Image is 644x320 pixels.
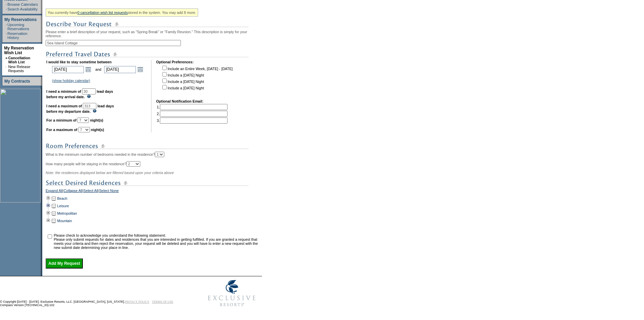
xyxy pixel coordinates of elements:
[99,189,119,195] a: Select None
[157,111,228,117] td: 2.
[46,89,81,93] b: I need a minimum of
[137,66,144,73] a: Open the calendar popup.
[7,23,29,31] a: Upcoming Reservations
[46,142,248,150] img: subTtlRoomPreferences.gif
[157,104,228,110] td: 1.
[52,79,90,83] a: (show holiday calendar)
[152,300,173,303] a: TERMS OF USE
[64,189,82,195] a: Collapse All
[46,104,82,108] b: I need a maximum of
[4,46,34,55] a: My Reservation Wish List
[46,189,63,195] a: Expand All
[125,300,149,303] a: PRIVACY POLICY
[5,56,7,60] b: »
[94,65,102,74] td: and
[104,66,136,73] input: Date format: M/D/Y. Shortcut keys: [T] for Today. [UP] or [.] for Next Day. [DOWN] or [,] for Pre...
[7,31,27,40] a: Reservation History
[46,6,260,269] div: Please enter a brief description of your request, such as "Spring Break" or "Family Reunion." Thi...
[5,65,7,73] td: ·
[84,189,98,195] a: Select All
[46,128,77,132] b: For a maximum of
[8,56,30,64] a: Cancellation Wish List
[7,7,38,11] a: Search Availability
[90,118,103,122] b: night(s)
[156,99,204,103] b: Optional Notification Email:
[156,60,194,64] b: Optional Preferences:
[57,219,72,223] a: Mountain
[87,94,91,98] img: questionMark_lightBlue.gif
[93,109,97,113] img: questionMark_lightBlue.gif
[46,8,198,17] div: You currently have stored in the system. You may add 8 more.
[46,60,112,64] b: I would like to stay sometime between
[6,2,7,6] td: ·
[6,23,7,31] td: ·
[4,79,30,84] a: My Contracts
[6,7,7,11] td: ·
[57,196,67,200] a: Beach
[91,128,104,132] b: night(s)
[201,276,262,310] img: Exclusive Resorts
[7,2,38,6] a: Browse Calendars
[46,89,113,99] b: lead days before my arrival date.
[85,66,92,73] a: Open the calendar popup.
[161,65,233,94] td: Include an Entire Week, [DATE] - [DATE] Include a [DATE] Night Include a [DATE] Night Include a [...
[57,211,77,215] a: Metropolitan
[46,189,260,195] div: | | |
[46,171,174,175] span: Note: the residences displayed below are filtered based upon your criteria above
[46,104,114,113] b: lead days before my departure date.
[77,10,128,15] a: 0 cancellation wish list requests
[6,31,7,40] td: ·
[46,118,76,122] b: For a minimum of
[157,118,228,124] td: 3.
[46,258,83,269] input: Add My Request
[52,66,84,73] input: Date format: M/D/Y. Shortcut keys: [T] for Today. [UP] or [.] for Next Day. [DOWN] or [,] for Pre...
[8,65,30,73] a: New Release Requests
[57,204,69,208] a: Leisure
[4,17,37,22] a: My Reservations
[54,233,260,250] td: Please check to acknowledge you understand the following statement: Please only submit requests f...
